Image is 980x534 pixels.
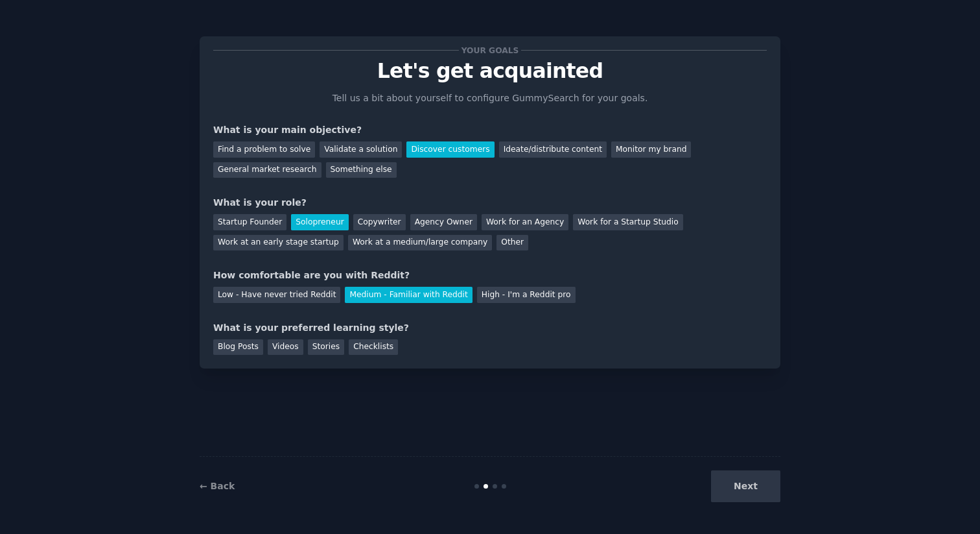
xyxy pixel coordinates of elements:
div: High - I'm a Reddit pro [477,287,576,303]
div: Copywriter [353,214,406,230]
div: Validate a solution [320,141,402,158]
div: Other [496,235,528,251]
div: Checklists [349,339,398,356]
div: Low - Have never tried Reddit [213,287,340,303]
div: Work for an Agency [482,214,568,230]
div: How comfortable are you with Reddit? [213,269,767,282]
p: Let's get acquainted [213,60,767,82]
div: General market research [213,162,321,178]
div: Blog Posts [213,339,263,356]
div: Something else [326,162,397,178]
div: Find a problem to solve [213,141,315,158]
div: Stories [308,339,344,356]
div: Work at an early stage startup [213,235,344,251]
span: Your goals [459,43,521,57]
div: Work for a Startup Studio [573,214,682,230]
div: What is your preferred learning style? [213,321,767,335]
div: Startup Founder [213,214,286,230]
div: Agency Owner [410,214,477,230]
div: Discover customers [406,141,494,158]
div: What is your role? [213,196,767,210]
div: Solopreneur [291,214,348,230]
div: What is your main objective? [213,123,767,137]
div: Work at a medium/large company [348,235,492,251]
div: Videos [268,339,303,356]
a: ← Back [200,481,235,491]
div: Monitor my brand [611,141,691,158]
p: Tell us a bit about yourself to configure GummySearch for your goals. [327,91,653,105]
div: Ideate/distribute content [499,141,607,158]
div: Medium - Familiar with Reddit [345,287,472,303]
